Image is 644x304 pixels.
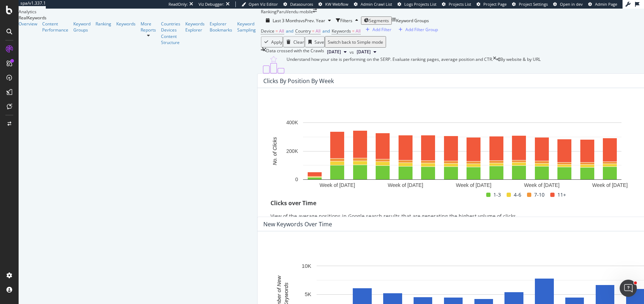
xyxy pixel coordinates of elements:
a: Devices [161,27,180,33]
a: Ranking [96,21,111,27]
span: KW Webflow [325,1,348,7]
button: [DATE] [324,48,350,56]
span: and [286,28,293,34]
span: and [322,28,330,34]
button: [DATE] [354,48,379,56]
a: More Reports [141,21,156,33]
a: Project Page [477,1,507,7]
span: 2024 Aug. 1st [357,49,371,55]
div: legacy label [496,56,541,62]
a: Keyword Sampling [237,21,256,33]
button: Clear [283,36,305,48]
a: Explorer Bookmarks [210,21,232,33]
div: Viz Debugger: [199,1,224,7]
div: Data crossed with the Crawls [266,48,324,56]
button: Segments [361,16,392,25]
span: By website & by URL [500,56,541,62]
span: Open Viz Editor [249,1,278,7]
button: Apply [261,36,283,48]
text: Week of [DATE] [319,182,355,188]
button: Last 3 MonthsvsPrev. Year [261,17,336,24]
text: 200K [286,148,298,154]
span: Project Page [483,1,507,7]
div: ParuVendu mobile [277,9,313,15]
a: Keywords [116,21,136,27]
img: C0S+odjvPe+dCwPhcw0W2jU4KOcefU0IcxbkVEfgJ6Ft4vBgsVVQAAAABJRU5ErkJggg== [261,56,287,73]
button: Add Filter [361,26,394,33]
button: Keyword Groups [392,15,429,26]
span: Project Settings [519,1,548,7]
text: Week of [DATE] [388,182,423,188]
div: Clicks By Position By Week [263,77,334,85]
span: Logs Projects List [404,1,436,7]
text: Week of [DATE] [592,182,628,188]
a: Countries [161,21,180,27]
text: 10K [302,263,311,269]
div: Analytics [19,9,261,15]
a: Overview [19,21,37,27]
a: Content Performance [42,21,68,33]
span: All [356,28,361,34]
span: Admin Crawl List [361,1,392,7]
div: Apply [271,39,282,45]
div: Content [161,33,180,39]
div: Add Filter Group [405,26,438,33]
span: 4-6 [514,190,521,199]
span: vs Prev. Year [301,18,325,24]
text: Week of [DATE] [524,182,560,188]
span: Projects List [449,1,471,7]
button: Add Filter Group [394,26,440,33]
text: 0 [295,177,298,183]
text: No. of Clicks [272,137,278,165]
span: Device [261,28,274,34]
span: = [275,28,278,34]
span: vs [350,49,354,55]
span: All [279,28,284,34]
span: 11+ [557,190,566,199]
text: Week of [DATE] [456,182,491,188]
div: Save [314,39,324,45]
span: 1-3 [493,190,501,199]
div: New Keywords Over Time [263,221,332,228]
a: Structure [161,39,180,45]
text: 5K [305,291,311,298]
a: Open Viz Editor [241,1,278,7]
a: Keyword Groups [73,21,91,33]
span: 2025 Aug. 7th [327,49,341,55]
span: Segments [369,18,389,24]
span: Keywords [332,28,351,34]
div: Understand how your site is performing on the SERP. Evaluate ranking pages, average position and ... [287,56,493,73]
span: Datasources [290,1,313,7]
div: Add Filter [372,26,391,33]
div: Keyword Groups [396,18,429,24]
span: = [312,28,314,34]
span: = [352,28,355,34]
span: Open in dev [560,1,583,7]
button: Switch back to Simple mode [325,36,386,48]
span: Country [295,28,311,34]
a: Datasources [283,1,313,7]
a: Open in dev [553,1,583,7]
a: Admin Page [588,1,617,7]
div: arrow-right-arrow-left [313,9,317,13]
div: ReadOnly: [169,1,188,7]
a: Logs Projects List [397,1,436,7]
text: 400K [286,120,298,126]
button: Filters [336,15,361,26]
button: Save [305,36,325,48]
a: Admin Crawl List [354,1,392,7]
a: Keywords Explorer [185,21,205,33]
span: 7-10 [534,190,545,199]
div: Clear [293,39,304,45]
